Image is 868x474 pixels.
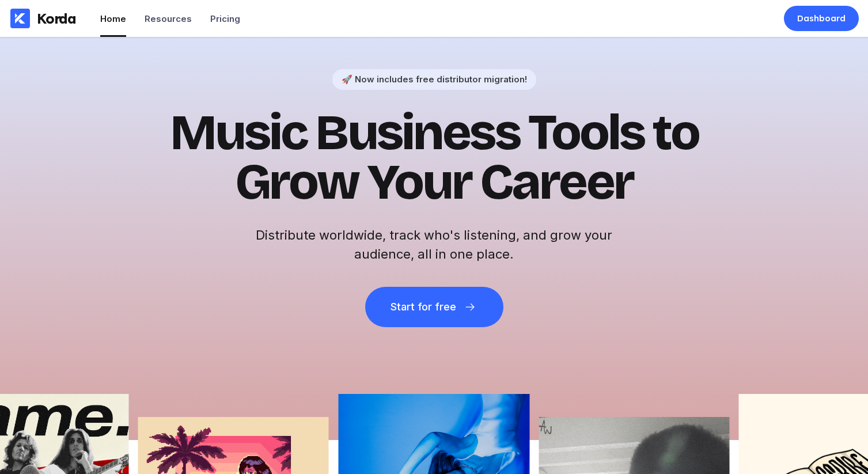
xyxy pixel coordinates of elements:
div: Home [100,13,126,24]
button: Start for free [365,287,503,327]
div: 🚀 Now includes free distributor migration! [342,74,527,85]
h1: Music Business Tools to Grow Your Career [152,108,717,207]
div: Start for free [391,301,456,313]
div: Dashboard [797,13,846,24]
div: Korda [37,10,76,27]
div: Pricing [210,13,240,24]
div: Resources [145,13,192,24]
a: Dashboard [784,6,859,31]
h2: Distribute worldwide, track who's listening, and grow your audience, all in one place. [250,226,619,264]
